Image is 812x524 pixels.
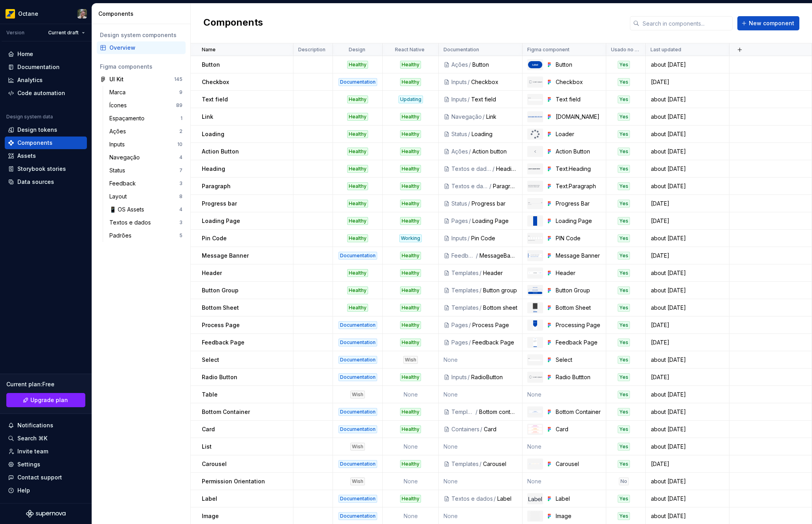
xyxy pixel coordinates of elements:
span: Upgrade plan [30,396,68,404]
div: / [489,182,493,190]
div: about [DATE] [646,304,729,312]
div: Loader [556,130,601,138]
input: Search in components... [639,16,733,30]
div: / [479,286,483,294]
img: Image [530,511,540,521]
td: None [523,386,606,403]
div: Components [98,10,187,18]
img: e8093afa-4b23-4413-bf51-00cde92dbd3f.png [6,9,15,19]
div: / [468,217,472,225]
div: Version [6,30,24,36]
div: Radio Buttton [556,373,601,381]
div: Documentation [338,356,377,364]
div: Yes [618,113,630,121]
div: Design system components [100,31,182,39]
p: Process Page [202,321,240,329]
div: Healthy [347,269,368,277]
div: / [467,95,471,103]
div: 5 [179,232,182,239]
div: Healthy [347,113,368,121]
div: Healthy [347,130,368,138]
div: Loading Page [472,217,517,225]
div: about [DATE] [646,182,729,190]
img: Text.Heading [528,168,542,170]
div: Pages [451,339,468,346]
p: Bottom Container [202,408,250,416]
div: Loading Page [556,217,601,225]
div: Marca [109,88,129,96]
p: Checkbox [202,78,229,86]
div: Working [399,234,422,242]
div: / [482,113,486,121]
img: Action Button [530,147,540,156]
a: Settings [5,458,87,471]
div: Healthy [400,78,421,86]
a: Navegação4 [106,151,186,164]
button: Current draft [45,27,88,38]
div: Healthy [400,148,421,155]
div: Code automation [17,89,65,97]
img: Bottom Container [528,410,542,414]
button: New component [737,16,799,30]
div: / [468,321,472,329]
div: Message Banner [556,252,601,260]
div: about [DATE] [646,61,729,69]
div: Notifications [17,421,53,429]
div: Components [17,139,53,147]
div: Yes [618,165,630,173]
div: Healthy [347,95,368,103]
div: / [467,78,471,86]
div: about [DATE] [646,391,729,399]
div: Healthy [347,304,368,312]
div: Healthy [400,217,421,225]
div: Search ⌘K [17,434,47,442]
div: / [479,269,483,277]
button: Contact support [5,471,87,484]
div: Feedback [109,180,139,187]
img: Message Banner [528,253,542,258]
div: Updating [398,95,423,103]
div: Overview [109,44,182,52]
div: Yes [618,252,630,260]
p: Documentation [444,47,479,53]
div: about [DATE] [646,269,729,277]
div: Healthy [347,148,368,155]
div: Documentation [338,373,377,381]
div: Yes [618,391,630,399]
div: Analytics [17,76,43,84]
div: Current plan : Free [6,380,85,388]
div: Inputs [451,78,467,86]
button: OctaneTiago [2,5,90,22]
div: Yes [618,339,630,346]
p: Design [349,47,365,53]
div: Text.Heading [556,165,601,173]
div: Ações [451,148,468,155]
p: Paragraph [202,182,231,190]
div: Yes [618,234,630,242]
img: Card [528,425,542,433]
div: Healthy [347,182,368,190]
div: / [492,165,496,173]
p: Loading Page [202,217,240,225]
div: Yes [618,61,630,69]
div: / [467,130,472,138]
svg: Supernova Logo [26,510,66,518]
div: Templates [451,269,479,277]
div: Templates [451,286,479,294]
div: Healthy [400,269,421,277]
div: Yes [618,321,630,329]
img: Loader [530,129,540,139]
div: Ações [451,61,468,69]
img: Tiago [77,9,87,19]
div: Ações [109,127,129,135]
a: Ações2 [106,125,186,138]
div: Healthy [347,61,368,69]
a: Invite team [5,445,87,458]
div: Yes [618,217,630,225]
div: Link [486,113,517,121]
div: 145 [174,76,182,82]
div: Documentation [338,321,377,329]
div: Ícones [109,101,130,109]
div: Header [556,269,601,277]
div: Pages [451,217,468,225]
